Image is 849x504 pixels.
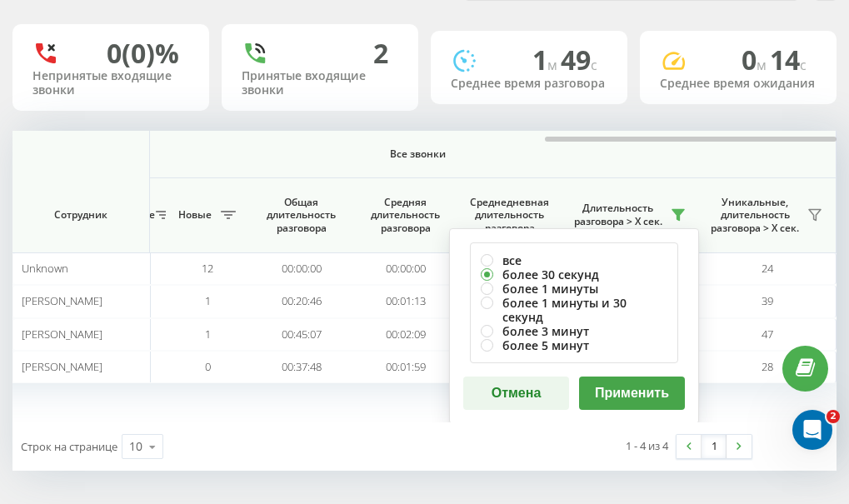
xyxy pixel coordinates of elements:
[249,285,353,317] td: 00:20:46
[353,285,457,317] td: 00:01:13
[205,293,211,308] span: 1
[481,338,667,352] label: более 5 минут
[22,359,102,374] span: [PERSON_NAME]
[205,327,211,342] span: 1
[626,437,668,454] div: 1 - 4 из 4
[742,42,770,77] span: 0
[353,318,457,351] td: 00:02:09
[561,42,597,77] span: 49
[547,56,561,74] span: м
[660,77,817,91] div: Среднее время ожидания
[762,359,773,374] span: 28
[481,282,667,296] label: более 1 минуты
[249,351,353,383] td: 00:37:48
[48,147,787,161] span: Все звонки
[21,439,117,454] span: Строк на странице
[107,37,179,69] div: 0 (0)%
[792,410,832,450] iframe: Intercom live chat
[762,261,773,276] span: 24
[481,324,667,338] label: более 3 минут
[702,435,727,458] a: 1
[129,438,142,455] div: 10
[205,359,211,374] span: 0
[27,208,135,222] span: Сотрудник
[249,318,353,351] td: 00:45:07
[262,196,341,235] span: Общая длительность разговора
[202,261,213,276] span: 12
[32,69,189,97] div: Непринятые входящие звонки
[366,196,445,235] span: Средняя длительность разговора
[22,327,102,342] span: [PERSON_NAME]
[463,377,569,410] button: Отмена
[757,56,770,74] span: м
[353,351,457,383] td: 00:01:59
[481,253,667,267] label: все
[373,37,388,69] div: 2
[762,293,773,308] span: 39
[707,196,802,235] span: Уникальные, длительность разговора > Х сек.
[91,208,151,222] span: Уникальные
[249,252,353,285] td: 00:00:00
[570,202,666,227] span: Длительность разговора > Х сек.
[451,77,607,91] div: Среднее время разговора
[532,42,561,77] span: 1
[579,377,685,410] button: Применить
[481,296,667,324] label: более 1 минуты и 30 секунд
[22,293,102,308] span: [PERSON_NAME]
[591,56,597,74] span: c
[762,327,773,342] span: 47
[800,56,807,74] span: c
[22,261,68,276] span: Unknown
[242,69,398,97] div: Принятые входящие звонки
[470,196,549,235] span: Среднедневная длительность разговора
[481,267,667,282] label: более 30 секунд
[827,410,840,423] span: 2
[770,42,807,77] span: 14
[353,252,457,285] td: 00:00:00
[174,208,216,222] span: Новые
